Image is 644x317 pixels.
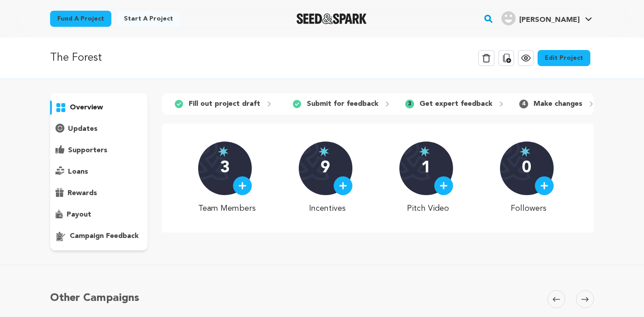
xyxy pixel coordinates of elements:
[501,11,516,25] img: user.png
[522,159,531,177] p: 0
[220,159,229,177] p: 3
[67,209,91,220] p: payout
[399,202,457,215] p: Pitch Video
[238,182,246,190] img: plus.svg
[70,102,103,113] p: overview
[321,159,330,177] p: 9
[307,99,378,109] p: Submit for feedback
[405,100,414,108] span: 3
[500,9,594,28] span: David M.'s Profile
[519,100,528,108] span: 4
[68,167,88,177] p: loans
[50,229,148,243] button: campaign feedback
[421,159,431,177] p: 1
[297,13,367,24] a: Seed&Spark Homepage
[500,202,558,215] p: Followers
[50,208,148,222] button: payout
[540,182,548,190] img: plus.svg
[50,11,111,27] a: Fund a project
[500,9,594,25] a: David M.'s Profile
[297,13,367,24] img: Seed&Spark Logo Dark Mode
[68,145,107,156] p: supporters
[50,186,148,200] button: rewards
[189,99,260,109] p: Fill out project draft
[50,165,148,179] button: loans
[419,99,492,109] p: Get expert feedback
[70,231,139,242] p: campaign feedback
[50,122,148,136] button: updates
[299,202,356,215] p: Incentives
[50,143,148,158] button: supporters
[50,290,139,306] h5: Other Campaigns
[519,17,580,24] span: [PERSON_NAME]
[198,202,256,215] p: Team Members
[538,50,590,66] a: Edit Project
[50,100,148,115] button: overview
[501,11,580,25] div: David M.'s Profile
[339,182,347,190] img: plus.svg
[50,50,102,66] p: The Forest
[534,99,582,109] p: Make changes
[68,188,97,199] p: rewards
[117,11,180,27] a: Start a project
[440,182,448,190] img: plus.svg
[68,124,97,134] p: updates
